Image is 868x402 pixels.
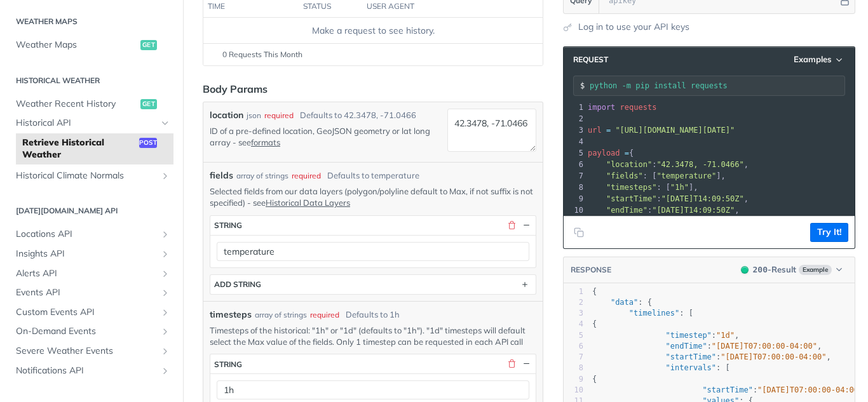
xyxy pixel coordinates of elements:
a: Historical Data Layers [266,198,350,208]
button: Show subpages for Severe Weather Events [160,346,170,356]
button: Show subpages for Alerts API [160,269,170,279]
button: Show subpages for Notifications API [160,366,170,376]
div: string [214,359,242,369]
span: Example [799,265,832,275]
a: Notifications APIShow subpages for Notifications API [10,361,173,380]
div: 8 [564,363,583,373]
a: Retrieve Historical Weatherpost [16,133,173,164]
span: "data" [611,298,638,307]
a: Historical Climate NormalsShow subpages for Historical Climate Normals [10,166,173,185]
div: array of strings [255,309,307,321]
a: Insights APIShow subpages for Insights API [10,245,173,264]
button: Hide [520,220,532,231]
div: required [292,170,321,182]
button: Hide [520,358,532,370]
h2: Historical Weather [10,75,173,86]
div: 3 [564,308,583,319]
button: 200200-ResultExample [735,264,848,276]
button: string [210,354,536,373]
span: "[DATE]T07:00:00-04:00" [712,342,817,351]
span: "timelines" [629,309,679,318]
span: { [592,319,597,328]
span: "42.3478, -71.0466" [656,160,743,169]
span: "[DATE]T14:09:50Z" [661,194,744,203]
div: 10 [564,385,583,396]
span: : , [592,385,868,394]
span: { [588,149,634,157]
span: "temperature" [656,171,716,180]
input: Request instructions [590,81,844,90]
div: 9 [564,374,583,385]
span: : { [592,298,652,307]
span: Locations API [16,228,157,241]
span: : [ ], [588,183,698,192]
div: 2 [564,297,583,308]
button: Delete [506,358,517,370]
a: Weather Mapsget [10,36,173,55]
div: Defaults to temperature [327,170,419,182]
div: string [214,220,242,230]
div: 2 [564,113,585,124]
h2: Weather Maps [10,16,173,27]
span: Examples [794,54,832,65]
span: "startTime" [702,385,752,394]
button: Copy to clipboard [570,223,588,242]
span: Weather Maps [16,39,137,51]
a: Historical APIHide subpages for Historical API [10,114,173,133]
span: get [140,40,157,50]
div: Defaults to 1h [346,309,400,321]
a: Log in to use your API keys [578,20,689,34]
span: : , [592,342,822,351]
div: json [247,110,261,121]
div: 8 [564,182,585,193]
span: Severe Weather Events [16,345,157,358]
span: "startTime" [666,352,716,361]
span: : , [592,331,739,340]
span: "timestep" [666,331,712,340]
div: Make a request to see history. [208,24,538,37]
a: On-Demand EventsShow subpages for On-Demand Events [10,322,173,341]
span: "[URL][DOMAIN_NAME][DATE]" [615,126,735,135]
button: Show subpages for Locations API [160,229,170,239]
span: "1d" [716,331,735,340]
span: "timesteps" [606,183,656,192]
button: Show subpages for Custom Events API [160,307,170,318]
span: requests [620,103,657,112]
a: formats [251,137,280,147]
span: 200 [753,265,768,274]
div: - Result [753,264,796,276]
div: 7 [564,170,585,182]
span: "[DATE]T07:00:00-04:00" [721,352,826,361]
button: Try It! [810,223,848,242]
span: Alerts API [16,267,157,280]
label: location [210,109,243,122]
a: Locations APIShow subpages for Locations API [10,225,173,244]
div: 9 [564,193,585,204]
span: : [ [592,363,730,372]
span: : [ ], [588,171,726,180]
span: 0 Requests This Month [222,49,302,60]
div: required [310,309,339,321]
div: Defaults to 42.3478, -71.0466 [300,109,416,122]
button: Show subpages for On-Demand Events [160,326,170,337]
span: : , [588,160,749,169]
span: import [588,103,615,112]
span: Request [567,55,608,65]
a: Events APIShow subpages for Events API [10,283,173,302]
button: Show subpages for Historical Climate Normals [160,171,170,181]
span: Notifications API [16,365,157,377]
span: timesteps [210,308,252,321]
span: payload [588,149,620,157]
div: Body Params [203,81,268,97]
span: : , [588,194,749,203]
span: = [606,126,611,135]
span: Events API [16,286,157,299]
span: { [592,287,597,296]
button: RESPONSE [570,264,612,276]
div: 5 [564,147,585,159]
h2: [DATE][DOMAIN_NAME] API [10,205,173,217]
div: 7 [564,352,583,363]
button: ADD string [210,275,536,294]
span: "endTime" [606,206,648,215]
div: 1 [564,286,583,297]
